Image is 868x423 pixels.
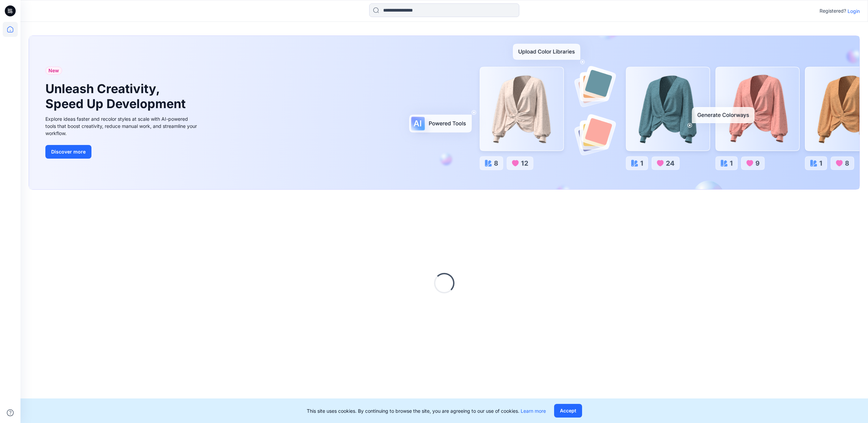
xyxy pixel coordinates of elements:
[554,404,582,418] button: Accept
[45,145,91,159] button: Discover more
[521,408,546,414] a: Learn more
[820,7,846,15] p: Registered?
[307,407,546,414] p: This site uses cookies. By continuing to browse the site, you are agreeing to our use of cookies.
[48,67,59,75] span: New
[45,82,189,111] h1: Unleash Creativity, Speed Up Development
[45,115,199,137] div: Explore ideas faster and recolor styles at scale with AI-powered tools that boost creativity, red...
[45,145,199,159] a: Discover more
[848,8,860,15] p: Login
